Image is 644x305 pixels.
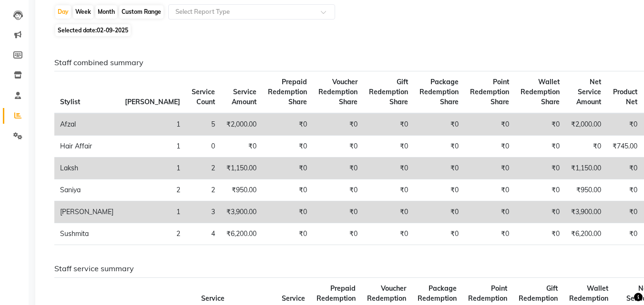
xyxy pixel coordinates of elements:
[125,98,180,106] span: [PERSON_NAME]
[119,113,186,136] td: 1
[119,5,164,19] div: Custom Range
[221,201,262,223] td: ₹3,900.00
[262,157,313,179] td: ₹0
[515,179,565,201] td: ₹0
[607,113,643,136] td: ₹0
[119,223,186,245] td: 2
[221,157,262,179] td: ₹1,150.00
[262,136,313,157] td: ₹0
[313,179,363,201] td: ₹0
[464,201,515,223] td: ₹0
[262,201,313,223] td: ₹0
[414,223,464,245] td: ₹0
[369,78,408,106] span: Gift Redemption Share
[565,157,607,179] td: ₹1,150.00
[60,98,80,106] span: Stylist
[313,201,363,223] td: ₹0
[262,113,313,136] td: ₹0
[515,136,565,157] td: ₹0
[515,201,565,223] td: ₹0
[414,201,464,223] td: ₹0
[419,78,459,106] span: Package Redemption Share
[515,223,565,245] td: ₹0
[363,223,414,245] td: ₹0
[414,113,464,136] td: ₹0
[414,136,464,157] td: ₹0
[515,157,565,179] td: ₹0
[186,223,221,245] td: 4
[262,223,313,245] td: ₹0
[313,223,363,245] td: ₹0
[186,179,221,201] td: 2
[464,113,515,136] td: ₹0
[515,113,565,136] td: ₹0
[186,157,221,179] td: 2
[186,201,221,223] td: 3
[414,179,464,201] td: ₹0
[565,223,607,245] td: ₹6,200.00
[318,78,358,106] span: Voucher Redemption Share
[313,113,363,136] td: ₹0
[363,179,414,201] td: ₹0
[363,201,414,223] td: ₹0
[565,179,607,201] td: ₹950.00
[613,88,637,106] span: Product Net
[54,58,624,67] h6: Staff combined summary
[54,157,119,179] td: Laksh
[95,5,117,19] div: Month
[464,136,515,157] td: ₹0
[119,201,186,223] td: 1
[55,5,71,19] div: Day
[576,78,601,106] span: Net Service Amount
[97,27,128,34] span: 02-09-2025
[363,136,414,157] td: ₹0
[313,136,363,157] td: ₹0
[363,157,414,179] td: ₹0
[313,157,363,179] td: ₹0
[464,157,515,179] td: ₹0
[119,157,186,179] td: 1
[268,78,307,106] span: Prepaid Redemption Share
[54,113,119,136] td: Afzal
[192,88,215,106] span: Service Count
[221,223,262,245] td: ₹6,200.00
[221,179,262,201] td: ₹950.00
[232,88,256,106] span: Service Amount
[464,179,515,201] td: ₹0
[565,136,607,157] td: ₹0
[54,201,119,223] td: [PERSON_NAME]
[55,24,131,36] span: Selected date:
[607,201,643,223] td: ₹0
[54,264,624,273] h6: Staff service summary
[565,113,607,136] td: ₹2,000.00
[54,223,119,245] td: Sushmita
[119,179,186,201] td: 2
[607,179,643,201] td: ₹0
[363,113,414,136] td: ₹0
[54,179,119,201] td: Saniya
[607,223,643,245] td: ₹0
[464,223,515,245] td: ₹0
[565,201,607,223] td: ₹3,900.00
[262,179,313,201] td: ₹0
[221,113,262,136] td: ₹2,000.00
[54,136,119,157] td: Hair Affair
[521,78,560,106] span: Wallet Redemption Share
[221,136,262,157] td: ₹0
[186,113,221,136] td: 5
[73,5,93,19] div: Week
[607,157,643,179] td: ₹0
[414,157,464,179] td: ₹0
[607,136,643,157] td: ₹745.00
[186,136,221,157] td: 0
[119,136,186,157] td: 1
[470,78,509,106] span: Point Redemption Share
